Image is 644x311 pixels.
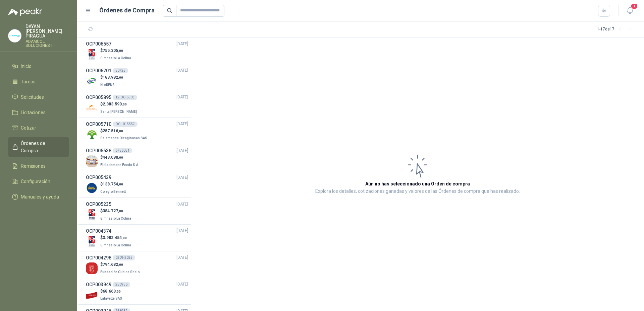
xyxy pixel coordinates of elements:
h3: OCP005439 [86,174,111,181]
span: 384.727 [103,209,123,213]
span: Lafayette SAS [100,297,122,300]
span: 3.982.454 [103,235,127,240]
p: $ [100,154,141,161]
a: OCP0055386756051[DATE] Company Logo$443.080,00Fleischmann Foods S.A. [86,147,188,168]
span: [DATE] [176,148,188,154]
h3: OCP004374 [86,227,111,235]
p: $ [100,48,132,54]
span: Gimnasio La Colina [100,217,131,220]
a: OCP0042980209-2025[DATE] Company Logo$794.682,00Fundación Clínica Shaio [86,254,188,275]
img: Company Logo [86,289,98,301]
img: Company Logo [86,49,98,60]
span: ,00 [118,76,123,79]
span: Salamanca Oleaginosas SAS [100,136,147,140]
a: OCP005235[DATE] Company Logo$384.727,00Gimnasio La Colina [86,201,188,222]
span: 257.516 [103,129,123,133]
a: Tareas [8,75,69,88]
span: ,00 [118,129,123,133]
span: Tareas [21,78,36,85]
span: [DATE] [176,254,188,261]
div: 12-OC-6538 [113,95,137,100]
a: OCP003949256956[DATE] Company Logo$68.663,00Lafayette SAS [86,281,188,302]
span: Cotizar [21,124,36,132]
p: $ [100,181,127,187]
h3: OCP006557 [86,40,111,48]
a: Órdenes de Compra [8,137,69,157]
a: OCP004374[DATE] Company Logo$3.982.454,00Gimnasio La Colina [86,227,188,248]
span: [DATE] [176,281,188,288]
p: $ [100,261,141,268]
span: ,00 [116,290,121,293]
a: OCP005710OC - 015557[DATE] Company Logo$257.516,00Salamanca Oleaginosas SAS [86,121,188,142]
a: Manuales y ayuda [8,190,69,203]
div: 1 - 17 de 17 [597,24,636,35]
img: Company Logo [86,75,98,87]
span: Fleischmann Foods S.A. [100,163,139,167]
img: Company Logo [86,236,98,247]
span: 183.982 [103,75,123,80]
span: [DATE] [176,174,188,181]
p: $ [100,101,138,107]
span: KLARENS [100,83,115,87]
span: ,00 [118,209,123,213]
img: Company Logo [86,182,98,194]
img: Company Logo [8,29,21,42]
div: 6756051 [113,148,132,153]
h3: OCP004298 [86,254,111,261]
div: 256956 [113,282,130,287]
a: Inicio [8,60,69,73]
h3: OCP005235 [86,201,111,208]
img: Logo peakr [8,8,42,16]
h3: OCP006201 [86,67,111,74]
span: 68.663 [103,289,121,294]
span: Colegio Bennett [100,190,126,193]
span: Licitaciones [21,109,46,116]
span: [DATE] [176,228,188,234]
img: Company Logo [86,262,98,274]
span: 443.080 [103,155,123,160]
p: Explora los detalles, cotizaciones ganadas y valores de las Órdenes de compra que has realizado. [315,187,520,196]
button: 1 [624,5,636,17]
span: Manuales y ayuda [21,193,59,201]
span: ,00 [118,156,123,159]
img: Company Logo [86,102,98,114]
span: Fundación Clínica Shaio [100,270,140,274]
span: Santa [PERSON_NAME] [100,110,137,113]
span: [DATE] [176,201,188,208]
span: Configuración [21,178,50,185]
span: 1 [631,3,638,9]
div: 0209-2025 [113,255,135,260]
img: Company Logo [86,129,98,140]
img: Company Logo [86,155,98,167]
h1: Órdenes de Compra [99,6,155,15]
span: ,00 [118,263,123,266]
span: Remisiones [21,162,46,170]
a: OCP006557[DATE] Company Logo$755.305,00Gimnasio La Colina [86,40,188,61]
span: [DATE] [176,41,188,47]
h3: Aún no has seleccionado una Orden de compra [365,180,470,187]
p: $ [100,128,149,134]
p: ADAMCOL SOLUCIONES T.I [25,40,69,48]
h3: OCP005895 [86,94,111,101]
span: ,00 [118,49,123,53]
a: Remisiones [8,160,69,172]
a: Licitaciones [8,106,69,119]
a: OCP00589512-OC-6538[DATE] Company Logo$2.383.590,00Santa [PERSON_NAME] [86,94,188,115]
a: OCP005439[DATE] Company Logo$138.754,00Colegio Bennett [86,174,188,195]
div: OC - 015557 [113,122,138,127]
img: Company Logo [86,209,98,221]
a: Solicitudes [8,91,69,103]
p: $ [100,288,123,295]
span: Órdenes de Compra [21,140,63,154]
span: Inicio [21,63,32,70]
span: 2.383.590 [103,102,127,106]
a: OCP00620150725[DATE] Company Logo$183.982,00KLARENS [86,67,188,88]
span: Solicitudes [21,93,44,101]
p: $ [100,235,132,241]
p: DAYAN [PERSON_NAME] PIRAGUA [25,24,69,38]
span: [DATE] [176,94,188,100]
h3: OCP005538 [86,147,111,154]
div: 50725 [113,68,128,73]
a: Cotizar [8,122,69,134]
span: 794.682 [103,262,123,267]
